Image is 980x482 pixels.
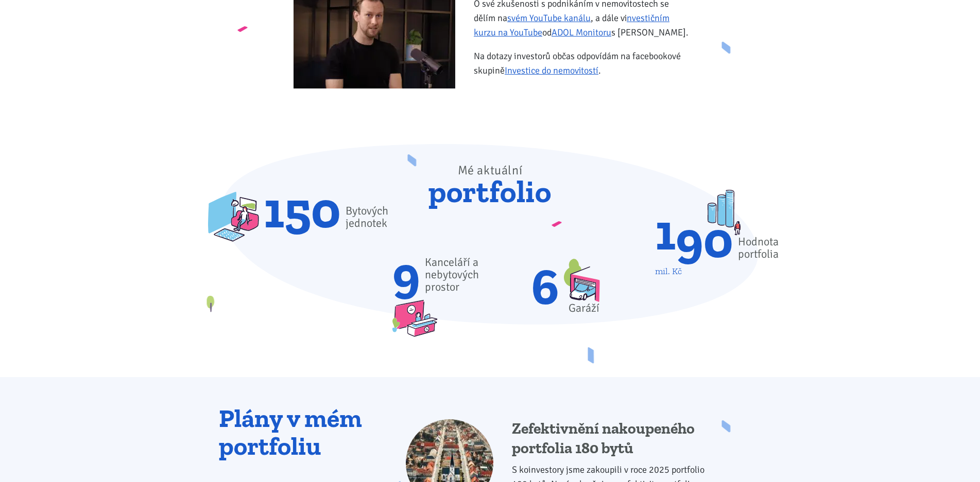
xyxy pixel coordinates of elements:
h4: Zefektivnění nakoupeného portfolia 180 bytů [512,419,715,458]
span: 6 [531,266,559,307]
a: svém YouTube kanálu [507,12,591,24]
div: 1 [655,211,676,253]
span: Mé aktuální [458,163,523,178]
span: Kanceláří a nebytových prostor [425,256,480,293]
span: 150 [264,189,341,230]
span: portfolio [428,150,551,205]
span: Bytových jednotek [346,205,388,229]
div: 90 [676,219,733,260]
a: ADOL Monitoru [552,27,611,38]
span: 9 [392,254,420,295]
div: Garáží [564,302,600,314]
div: mil. Kč [655,267,686,275]
a: Investice do nemovitostí [505,65,598,76]
p: Na dotazy investorů občas odpovídám na facebookové skupině . [474,49,692,78]
div: Hodnota portfolia [738,236,779,260]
